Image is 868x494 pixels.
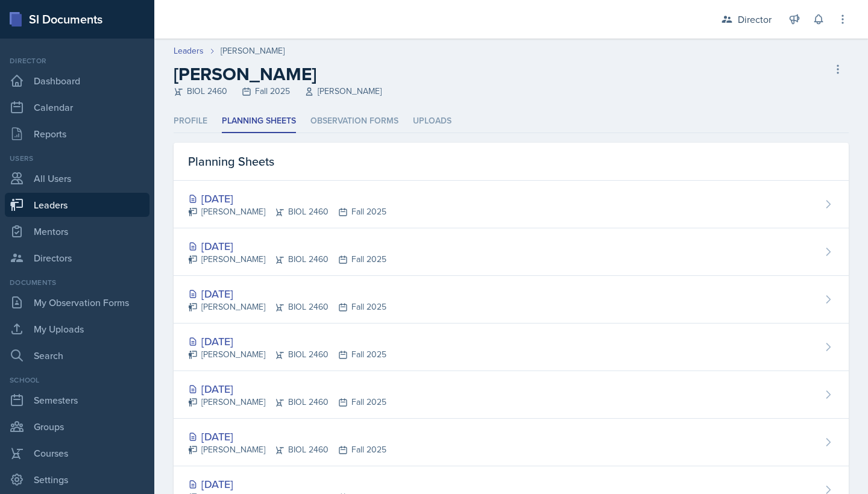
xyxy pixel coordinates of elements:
[188,333,386,349] div: [DATE]
[188,205,386,218] div: [PERSON_NAME] BIOL 2460 Fall 2025
[5,467,149,492] a: Settings
[174,110,207,133] li: Profile
[188,348,386,361] div: [PERSON_NAME] BIOL 2460 Fall 2025
[188,396,386,408] div: [PERSON_NAME] BIOL 2460 Fall 2025
[413,110,451,133] li: Uploads
[5,166,149,190] a: All Users
[188,253,386,266] div: [PERSON_NAME] BIOL 2460 Fall 2025
[5,277,149,288] div: Documents
[5,246,149,270] a: Directors
[221,45,285,57] div: [PERSON_NAME]
[5,193,149,217] a: Leaders
[188,381,386,397] div: [DATE]
[188,443,386,456] div: [PERSON_NAME] BIOL 2460 Fall 2025
[188,238,386,254] div: [DATE]
[5,375,149,386] div: School
[5,343,149,367] a: Search
[310,110,398,133] li: Observation Forms
[5,388,149,412] a: Semesters
[174,371,849,419] a: [DATE] [PERSON_NAME]BIOL 2460Fall 2025
[174,228,849,276] a: [DATE] [PERSON_NAME]BIOL 2460Fall 2025
[5,69,149,93] a: Dashboard
[188,301,386,313] div: [PERSON_NAME] BIOL 2460 Fall 2025
[174,324,849,371] a: [DATE] [PERSON_NAME]BIOL 2460Fall 2025
[174,276,849,324] a: [DATE] [PERSON_NAME]BIOL 2460Fall 2025
[174,85,382,98] div: BIOL 2460 Fall 2025 [PERSON_NAME]
[5,55,149,66] div: Director
[174,45,204,57] a: Leaders
[5,414,149,439] a: Groups
[174,181,849,228] a: [DATE] [PERSON_NAME]BIOL 2460Fall 2025
[174,143,849,181] div: Planning Sheets
[5,219,149,243] a: Mentors
[188,286,386,302] div: [DATE]
[174,419,849,466] a: [DATE] [PERSON_NAME]BIOL 2460Fall 2025
[188,476,386,492] div: [DATE]
[174,63,382,85] h2: [PERSON_NAME]
[5,95,149,119] a: Calendar
[5,441,149,465] a: Courses
[222,110,296,133] li: Planning Sheets
[738,12,772,27] div: Director
[5,122,149,146] a: Reports
[5,317,149,341] a: My Uploads
[5,153,149,164] div: Users
[188,428,386,445] div: [DATE]
[188,190,386,207] div: [DATE]
[5,290,149,314] a: My Observation Forms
